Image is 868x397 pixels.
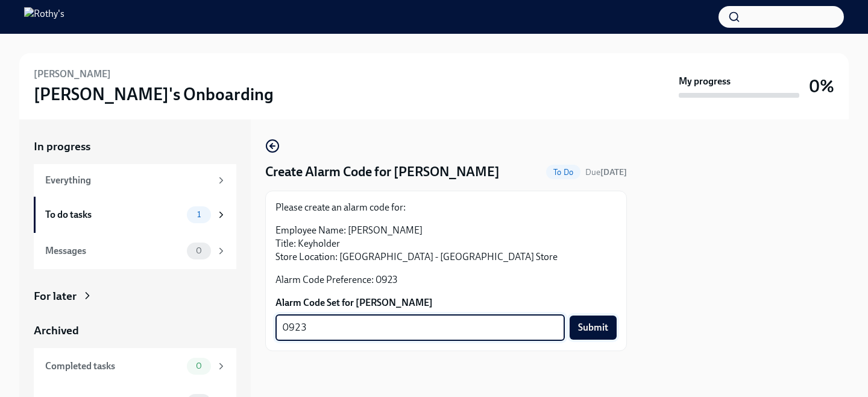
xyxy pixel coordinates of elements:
label: Alarm Code Set for [PERSON_NAME] [275,296,617,310]
h4: Create Alarm Code for [PERSON_NAME] [265,163,500,181]
div: For later [34,288,77,304]
a: To do tasks1 [34,197,236,233]
span: To Do [546,168,580,177]
a: For later [34,288,236,304]
h3: 0% [809,75,834,97]
a: Everything [34,164,236,197]
textarea: 0923 [283,320,558,335]
a: Completed tasks0 [34,348,236,384]
strong: My progress [679,75,731,88]
strong: [DATE] [600,167,627,177]
div: Everything [45,174,211,187]
a: In progress [34,139,236,154]
div: Completed tasks [45,360,182,373]
span: October 3rd, 2025 12:00 [585,167,627,178]
img: Rothy's [24,7,64,27]
span: 0 [189,361,209,370]
div: Messages [45,244,182,258]
span: 1 [190,210,208,219]
a: Archived [34,323,236,338]
span: Due [585,167,627,177]
span: Submit [578,322,608,334]
h3: [PERSON_NAME]'s Onboarding [34,83,274,105]
p: Please create an alarm code for: [275,201,617,214]
a: Messages0 [34,233,236,269]
button: Submit [570,316,617,340]
p: Employee Name: [PERSON_NAME] Title: Keyholder Store Location: [GEOGRAPHIC_DATA] - [GEOGRAPHIC_DAT... [275,224,617,264]
div: To do tasks [45,208,182,221]
p: Alarm Code Preference: 0923 [275,273,617,287]
h6: [PERSON_NAME] [34,68,111,81]
span: 0 [189,246,209,255]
